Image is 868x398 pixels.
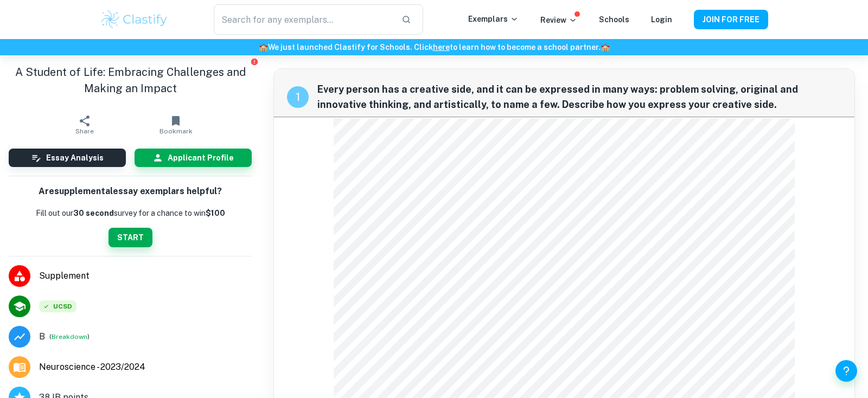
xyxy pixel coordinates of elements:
[39,185,222,198] h6: Are supplemental essay exemplars helpful?
[317,82,841,112] span: Every person has a creative side, and it can be expressed in many ways: problem solving, original...
[168,152,234,164] h6: Applicant Profile
[601,43,610,52] span: 🏫
[39,361,145,374] span: Neuroscience - 2023/2024
[599,15,629,24] a: Schools
[39,300,76,312] div: Accepted: University of California, San Diego
[100,9,169,30] img: Clastify logo
[39,110,130,140] button: Share
[49,331,90,342] span: ( )
[651,15,672,24] a: Login
[206,209,225,217] strong: $100
[159,127,193,135] span: Bookmark
[39,269,252,283] span: Supplement
[46,152,104,164] h6: Essay Analysis
[540,14,577,26] p: Review
[468,13,519,25] p: Exemplars
[694,10,768,29] button: JOIN FOR FREE
[287,86,309,108] div: recipe
[130,110,221,140] button: Bookmark
[39,330,45,343] p: Grade
[835,360,857,382] button: Help and Feedback
[9,64,252,97] h1: A Student of Life: Embracing Challenges and Making an Impact
[75,127,94,135] span: Share
[108,228,152,247] button: START
[433,43,450,52] a: here
[39,300,76,312] span: UCSD
[36,207,225,219] p: Fill out our survey for a chance to win
[259,43,268,52] span: 🏫
[39,361,154,374] a: Major and Application Year
[250,57,258,66] button: Report issue
[135,149,252,167] button: Applicant Profile
[2,41,866,53] h6: We just launched Clastify for Schools. Click to learn how to become a school partner.
[52,332,87,342] button: Breakdown
[9,149,126,167] button: Essay Analysis
[73,209,114,217] b: 30 second
[214,4,393,35] input: Search for any exemplars...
